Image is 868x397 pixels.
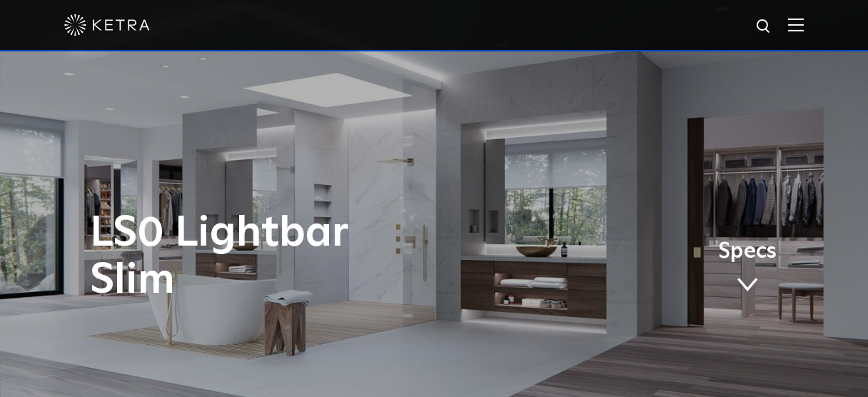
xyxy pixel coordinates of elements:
[755,18,773,36] img: search icon
[788,18,804,31] img: Hamburger%20Nav.svg
[64,14,150,36] img: ketra-logo-2019-white
[718,241,777,262] span: Specs
[718,241,777,297] a: Specs
[90,210,493,304] h1: LS0 Lightbar Slim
